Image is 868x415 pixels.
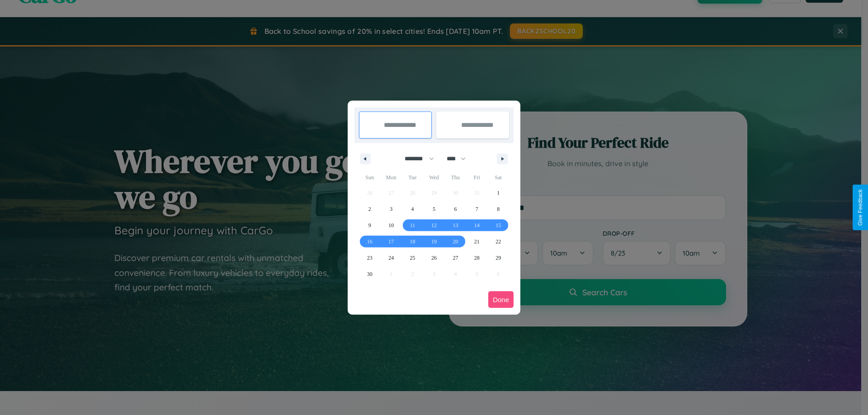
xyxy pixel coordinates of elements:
[367,233,373,250] span: 16
[368,201,371,217] span: 2
[402,170,423,185] span: Tue
[474,217,480,233] span: 14
[466,250,487,266] button: 28
[466,217,487,233] button: 14
[380,217,401,233] button: 10
[445,250,466,266] button: 27
[380,170,401,185] span: Mon
[488,250,509,266] button: 29
[454,201,457,217] span: 6
[402,233,423,250] button: 18
[380,201,401,217] button: 3
[423,250,444,266] button: 26
[445,217,466,233] button: 13
[445,170,466,185] span: Thu
[359,170,380,185] span: Sun
[857,189,863,226] div: Give Feedback
[495,233,501,250] span: 22
[423,233,444,250] button: 19
[423,217,444,233] button: 12
[359,217,380,233] button: 9
[410,250,415,266] span: 25
[402,201,423,217] button: 4
[388,217,394,233] span: 10
[380,233,401,250] button: 17
[402,250,423,266] button: 25
[410,233,415,250] span: 18
[488,201,509,217] button: 8
[445,233,466,250] button: 20
[445,201,466,217] button: 6
[488,291,514,308] button: Done
[359,201,380,217] button: 2
[488,233,509,250] button: 22
[390,201,392,217] span: 3
[474,233,480,250] span: 21
[431,217,437,233] span: 12
[410,217,415,233] span: 11
[495,217,501,233] span: 15
[388,233,394,250] span: 17
[368,217,371,233] span: 9
[488,170,509,185] span: Sat
[497,201,500,217] span: 8
[423,201,444,217] button: 5
[453,217,458,233] span: 13
[431,233,437,250] span: 19
[431,250,437,266] span: 26
[423,170,444,185] span: Wed
[488,217,509,233] button: 15
[388,250,394,266] span: 24
[466,201,487,217] button: 7
[402,217,423,233] button: 11
[453,250,458,266] span: 27
[453,233,458,250] span: 20
[367,250,373,266] span: 23
[433,201,435,217] span: 5
[474,250,480,266] span: 28
[359,233,380,250] button: 16
[476,201,478,217] span: 7
[466,170,487,185] span: Fri
[495,250,501,266] span: 29
[488,185,509,201] button: 1
[359,266,380,282] button: 30
[411,201,414,217] span: 4
[367,266,373,282] span: 30
[359,250,380,266] button: 23
[380,250,401,266] button: 24
[497,185,500,201] span: 1
[466,233,487,250] button: 21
